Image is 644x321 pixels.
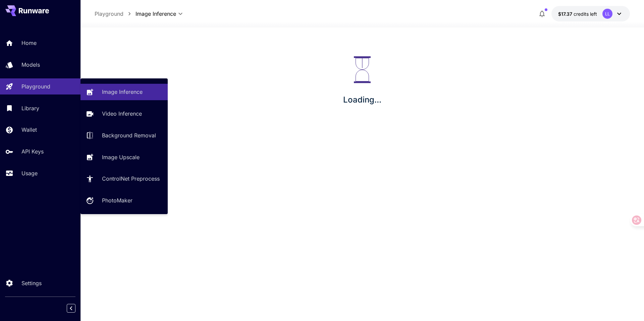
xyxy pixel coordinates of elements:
[21,126,37,134] p: Wallet
[558,11,574,17] span: $17.37
[102,131,156,139] p: Background Removal
[574,11,597,17] span: credits left
[21,147,44,155] p: API Keys
[551,6,630,21] button: $17.36654
[21,104,39,112] p: Library
[602,9,612,19] div: LL
[80,171,168,187] a: ControlNet Preprocess
[21,39,37,47] p: Home
[102,88,143,96] p: Image Inference
[102,110,142,118] p: Video Inference
[558,10,597,17] div: $17.36654
[102,153,140,161] p: Image Upscale
[102,196,132,204] p: PhotoMaker
[21,279,42,287] p: Settings
[21,82,50,90] p: Playground
[21,61,40,69] p: Models
[80,106,168,122] a: Video Inference
[80,127,168,144] a: Background Removal
[67,304,75,313] button: Collapse sidebar
[80,84,168,100] a: Image Inference
[95,10,123,18] p: Playground
[136,10,176,18] span: Image Inference
[102,175,160,183] p: ControlNet Preprocess
[343,94,381,106] p: Loading...
[80,192,168,209] a: PhotoMaker
[72,302,80,314] div: Collapse sidebar
[95,10,136,18] nav: breadcrumb
[80,149,168,165] a: Image Upscale
[21,169,38,177] p: Usage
